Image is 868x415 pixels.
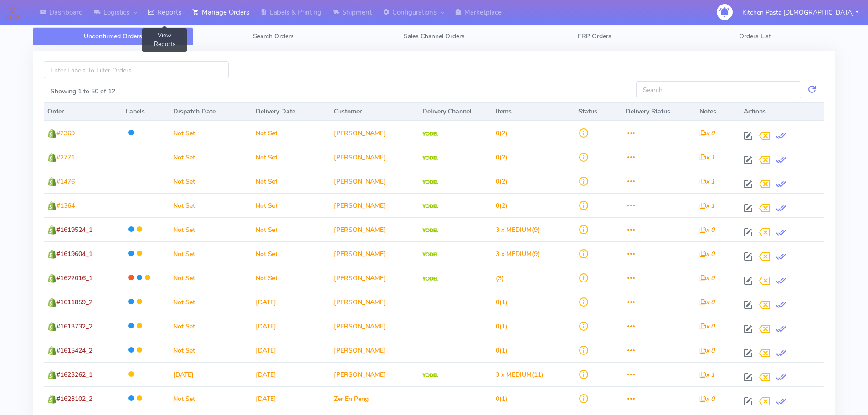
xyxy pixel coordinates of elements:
[496,225,532,234] span: 3 x MEDIUM
[496,395,499,403] span: 0
[330,145,419,169] td: [PERSON_NAME]
[330,338,419,362] td: [PERSON_NAME]
[330,386,419,410] td: Zer En Peng
[735,3,865,22] button: Kitchen Pasta [DEMOGRAPHIC_DATA]
[622,102,695,121] th: Delivery Status
[496,322,508,331] span: (1)
[252,102,330,121] th: Delivery Date
[422,156,438,160] img: Yodel
[56,322,92,331] span: #1613732_2
[422,204,438,209] img: Yodel
[422,228,438,233] img: Yodel
[33,27,835,45] ul: Tabs
[492,102,575,121] th: Items
[169,193,252,217] td: Not Set
[56,395,92,403] span: #1623102_2
[330,121,419,145] td: [PERSON_NAME]
[578,32,611,41] span: ERP Orders
[56,298,92,307] span: #1611859_2
[496,250,532,258] span: 3 x MEDIUM
[496,322,499,331] span: 0
[699,274,714,282] i: x 0
[56,346,92,355] span: #1615424_2
[122,102,170,121] th: Labels
[496,129,499,138] span: 0
[696,102,740,121] th: Notes
[44,61,229,78] input: Enter Labels To Filter Orders
[422,373,438,378] img: Yodel
[252,290,330,314] td: [DATE]
[496,201,508,210] span: (2)
[496,153,499,162] span: 0
[56,250,92,258] span: #1619604_1
[422,132,438,136] img: Yodel
[56,129,75,138] span: #2369
[84,32,142,41] span: Unconfirmed Orders
[56,177,75,186] span: #1476
[330,217,419,241] td: [PERSON_NAME]
[699,201,714,210] i: x 1
[330,193,419,217] td: [PERSON_NAME]
[419,102,492,121] th: Delivery Channel
[422,180,438,184] img: Yodel
[169,290,252,314] td: Not Set
[496,298,499,307] span: 0
[169,121,252,145] td: Not Set
[699,395,714,403] i: x 0
[496,153,508,162] span: (2)
[699,322,714,331] i: x 0
[252,386,330,410] td: [DATE]
[496,346,508,355] span: (1)
[330,169,419,193] td: [PERSON_NAME]
[699,153,714,162] i: x 1
[496,225,540,234] span: (9)
[699,129,714,138] i: x 0
[330,362,419,386] td: [PERSON_NAME]
[169,217,252,241] td: Not Set
[169,241,252,266] td: Not Set
[330,314,419,338] td: [PERSON_NAME]
[56,153,75,162] span: #2771
[252,121,330,145] td: Not Set
[169,314,252,338] td: Not Set
[330,266,419,290] td: [PERSON_NAME]
[496,201,499,210] span: 0
[699,177,714,186] i: x 1
[252,338,330,362] td: [DATE]
[575,102,622,121] th: Status
[252,169,330,193] td: Not Set
[56,225,92,234] span: #1619524_1
[252,362,330,386] td: [DATE]
[56,201,75,210] span: #1364
[496,177,499,186] span: 0
[404,32,465,41] span: Sales Channel Orders
[252,266,330,290] td: Not Set
[252,241,330,266] td: Not Set
[699,298,714,307] i: x 0
[330,290,419,314] td: [PERSON_NAME]
[169,338,252,362] td: Not Set
[496,177,508,186] span: (2)
[169,102,252,121] th: Dispatch Date
[496,250,540,258] span: (9)
[699,225,714,234] i: x 0
[51,87,115,96] label: Showing 1 to 50 of 12
[636,81,801,98] input: Search
[496,370,544,379] span: (11)
[169,386,252,410] td: Not Set
[253,32,294,41] span: Search Orders
[169,266,252,290] td: Not Set
[252,145,330,169] td: Not Set
[56,274,92,282] span: #1622016_1
[422,252,438,257] img: Yodel
[699,346,714,355] i: x 0
[169,362,252,386] td: [DATE]
[496,395,508,403] span: (1)
[330,102,419,121] th: Customer
[496,346,499,355] span: 0
[56,370,92,379] span: #1623262_1
[496,274,504,282] span: (3)
[44,102,122,121] th: Order
[740,102,824,121] th: Actions
[739,32,771,41] span: Orders List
